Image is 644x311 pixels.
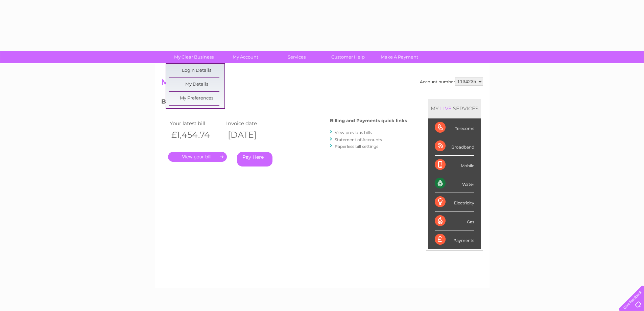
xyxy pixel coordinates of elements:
div: Broadband [435,137,474,156]
a: My Account [217,51,273,63]
div: LIVE [439,105,453,112]
td: Your latest bill [168,119,225,128]
h4: Billing and Payments quick links [330,118,407,123]
a: Link Account [169,107,224,121]
div: Telecoms [435,118,474,137]
div: Account number [420,77,483,86]
th: [DATE] [224,128,281,142]
a: My Details [169,78,224,91]
h2: My Account [161,77,483,90]
div: Gas [435,212,474,230]
h3: Bills and Payments [161,97,407,109]
a: Services [269,51,325,63]
a: My Clear Business [166,51,222,63]
div: Mobile [435,156,474,174]
a: My Preferences [169,92,224,105]
a: . [168,152,227,162]
a: Pay Here [237,152,272,166]
a: View previous bills [335,130,372,135]
a: Customer Help [320,51,376,63]
td: Invoice date [224,119,281,128]
a: Login Details [169,64,224,77]
div: Electricity [435,193,474,212]
a: Statement of Accounts [335,137,382,142]
div: Water [435,174,474,193]
div: MY SERVICES [428,99,481,118]
a: Make A Payment [372,51,427,63]
th: £1,454.74 [168,128,225,142]
a: Paperless bill settings [335,144,378,149]
div: Payments [435,230,474,249]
